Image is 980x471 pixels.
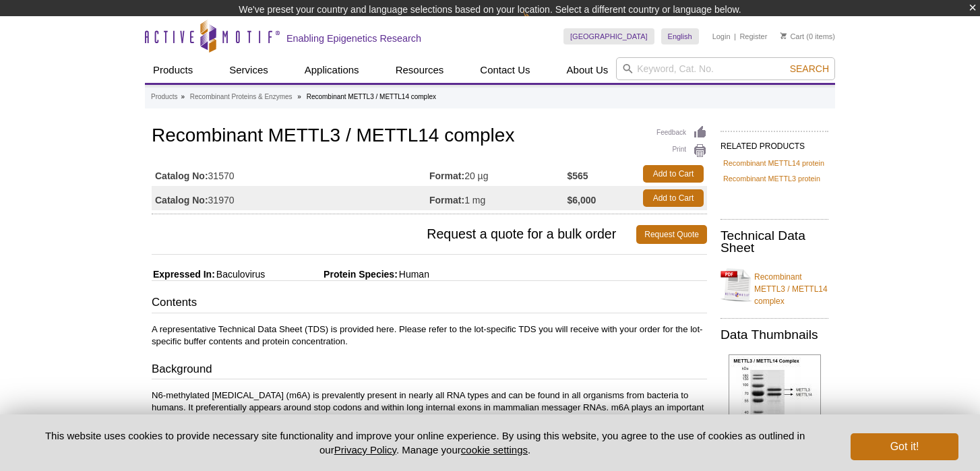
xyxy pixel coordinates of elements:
a: Cart [780,32,804,41]
strong: Format: [429,170,464,182]
li: » [297,93,301,100]
button: cookie settings [461,444,528,456]
a: Applications [297,57,367,83]
a: Login [712,32,731,41]
li: (0 items) [780,28,835,44]
span: Baculovirus [215,269,265,280]
h2: RELATED PRODUCTS [721,131,828,155]
a: About Us [559,57,617,83]
button: Search [786,63,833,75]
h2: Technical Data Sheet [721,230,828,254]
td: 1 mg [429,186,568,210]
span: Request a quote for a bulk order [152,225,636,244]
h3: Background [152,361,707,380]
a: [GEOGRAPHIC_DATA] [563,28,654,44]
strong: Catalog No: [155,170,208,182]
a: Products [151,91,177,103]
a: English [661,28,699,44]
span: Expressed In: [152,269,215,280]
li: Recombinant METTL3 / METTL14 complex [307,93,436,100]
a: Recombinant METTL14 protein [723,157,824,169]
a: Request Quote [636,225,707,244]
a: Services [221,57,276,83]
strong: Format: [429,194,464,206]
input: Keyword, Cat. No. [616,57,835,80]
strong: $565 [568,170,588,182]
img: Change Here [523,10,559,42]
td: 20 µg [429,162,568,186]
a: Add to Cart [643,165,704,183]
strong: Catalog No: [155,194,208,206]
span: Protein Species: [268,269,398,280]
a: Recombinant METTL3 / METTL14 complex [721,263,828,307]
a: Add to Cart [643,189,704,207]
p: A representative Technical Data Sheet (TDS) is provided here. Please refer to the lot-specific TD... [152,323,707,348]
a: Print [656,144,707,158]
a: Products [145,57,201,83]
td: 31570 [152,162,429,186]
img: Recombinant METTL3 / METTL14 complex. [729,354,821,460]
a: Resources [388,57,452,83]
td: 31970 [152,186,429,210]
span: Search [790,63,829,74]
li: | [734,28,736,44]
li: » [181,93,185,100]
h1: Recombinant METTL3 / METTL14 complex [152,125,707,148]
button: Got it! [851,433,958,460]
a: Register [739,32,767,41]
a: Recombinant METTL3 protein [723,172,820,185]
h3: Contents [152,294,707,313]
h2: Data Thumbnails [721,329,828,341]
a: Recombinant Proteins & Enzymes [190,91,293,103]
a: Contact Us [472,57,538,83]
h2: Enabling Epigenetics Research [286,32,421,44]
a: Feedback [656,125,707,140]
p: This website uses cookies to provide necessary site functionality and improve your online experie... [22,429,828,457]
strong: $6,000 [568,194,596,206]
span: Human [398,269,429,280]
img: Your Cart [780,32,787,39]
a: Privacy Policy [334,444,396,456]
